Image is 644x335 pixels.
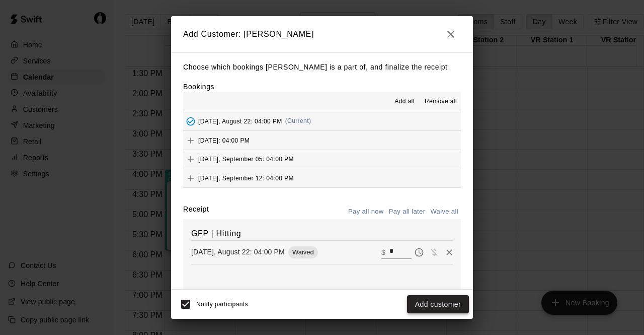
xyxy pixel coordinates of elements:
[198,174,294,181] span: [DATE], September 12: 04:00 PM
[183,131,461,150] button: Add[DATE]: 04:00 PM
[183,136,198,144] span: Add
[381,247,385,257] p: $
[183,155,198,163] span: Add
[183,150,461,169] button: Add[DATE], September 05: 04:00 PM
[183,169,461,188] button: Add[DATE], September 12: 04:00 PM
[388,94,421,110] button: Add all
[183,204,209,220] label: Receipt
[183,114,198,129] button: Added - Collect Payment
[407,295,469,314] button: Add customer
[427,247,442,256] span: Waive payment
[288,248,318,256] span: Waived
[183,83,214,91] label: Bookings
[428,204,461,220] button: Waive all
[346,204,386,220] button: Pay all now
[394,97,415,107] span: Add all
[421,94,461,110] button: Remove all
[183,61,461,74] p: Choose which bookings [PERSON_NAME] is a part of, and finalize the receipt
[171,16,473,52] h2: Add Customer: [PERSON_NAME]
[191,227,453,240] h6: GFP | Hitting
[285,117,311,124] span: (Current)
[183,174,198,181] span: Add
[198,137,250,144] span: [DATE]: 04:00 PM
[442,245,457,260] button: Remove
[412,247,427,256] span: Pay later
[425,97,457,107] span: Remove all
[191,247,285,257] p: [DATE], August 22: 04:00 PM
[183,112,461,131] button: Added - Collect Payment[DATE], August 22: 04:00 PM(Current)
[386,204,428,220] button: Pay all later
[198,156,294,163] span: [DATE], September 05: 04:00 PM
[198,117,282,124] span: [DATE], August 22: 04:00 PM
[196,301,248,308] span: Notify participants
